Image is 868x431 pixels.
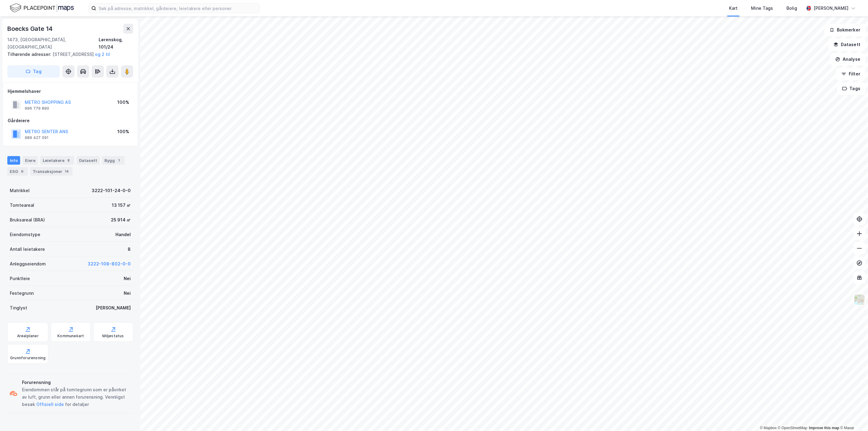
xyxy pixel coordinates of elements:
[824,24,866,36] button: Bokmerker
[7,65,60,78] button: Tag
[22,386,131,408] div: Eiendommen står på tomtegrunn som er påvirket av luft, grunn eller annen forurensning. Vennligst ...
[25,106,49,111] div: 996 779 890
[854,294,865,305] img: Z
[7,52,53,57] span: Tilhørende adresser:
[10,202,34,209] div: Tomteareal
[77,156,100,165] div: Datasett
[115,231,131,238] div: Handel
[111,216,131,224] div: 25 914 ㎡
[10,260,46,268] div: Anleggseiendom
[19,168,25,174] div: 6
[17,334,39,338] div: Arealplaner
[117,99,129,106] div: 100%
[760,426,777,430] a: Mapbox
[10,246,45,253] div: Antall leietakere
[30,167,72,176] div: Transaksjoner
[10,275,30,282] div: Punktleie
[10,356,46,360] div: Grunnforurensning
[88,260,131,268] button: 3222-108-802-0-0
[7,167,28,176] div: ESG
[124,290,131,297] div: Nei
[10,290,34,297] div: Festegrunn
[66,157,72,163] div: 8
[128,246,131,253] div: 8
[57,334,84,338] div: Kommunekart
[778,426,808,430] a: OpenStreetMap
[103,334,124,338] div: Miljøstatus
[830,53,866,65] button: Analyse
[837,402,868,431] iframe: Chat Widget
[836,68,866,80] button: Filter
[10,216,45,224] div: Bruksareal (BRA)
[786,5,797,12] div: Bolig
[96,304,131,312] div: [PERSON_NAME]
[102,156,125,165] div: Bygg
[64,168,70,174] div: 14
[10,304,27,312] div: Tinglyst
[8,117,133,124] div: Gårdeiere
[112,202,131,209] div: 13 157 ㎡
[25,135,49,140] div: 989 427 091
[99,36,133,51] div: Lørenskog, 101/24
[23,156,38,165] div: Eiere
[828,38,866,51] button: Datasett
[22,379,131,386] div: Forurensning
[40,156,74,165] div: Leietakere
[124,275,131,282] div: Nei
[837,82,866,95] button: Tags
[96,4,259,13] input: Søk på adresse, matrikkel, gårdeiere, leietakere eller personer
[7,24,54,34] div: Boecks Gate 14
[116,157,122,163] div: 1
[809,426,839,430] a: Improve this map
[751,5,773,12] div: Mine Tags
[117,128,129,135] div: 100%
[92,187,131,194] div: 3222-101-24-0-0
[10,187,30,194] div: Matrikkel
[7,36,99,51] div: 1473, [GEOGRAPHIC_DATA], [GEOGRAPHIC_DATA]
[7,156,20,165] div: Info
[7,51,128,58] div: [STREET_ADDRESS]
[10,231,40,238] div: Eiendomstype
[814,5,848,12] div: [PERSON_NAME]
[729,5,738,12] div: Kart
[8,88,133,95] div: Hjemmelshaver
[10,3,74,13] img: logo.f888ab2527a4732fd821a326f86c7f29.svg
